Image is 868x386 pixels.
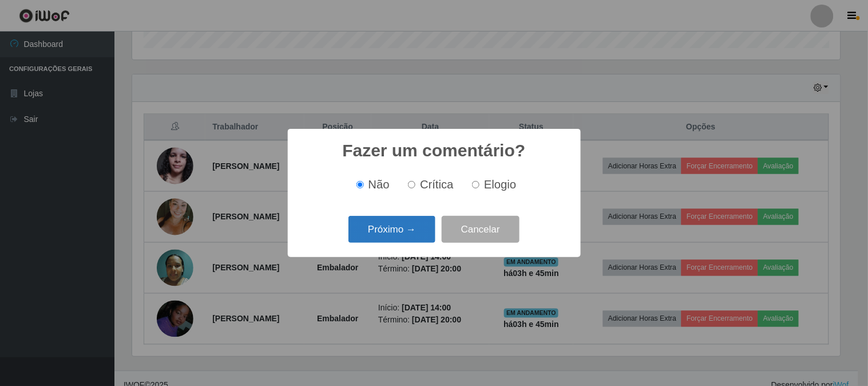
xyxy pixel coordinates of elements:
h2: Fazer um comentário? [342,140,525,161]
button: Cancelar [442,216,520,243]
span: Elogio [484,178,516,191]
span: Não [368,178,390,191]
input: Elogio [472,181,479,188]
input: Não [356,181,364,188]
span: Crítica [420,178,454,191]
button: Próximo → [348,216,435,243]
input: Crítica [408,181,415,188]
